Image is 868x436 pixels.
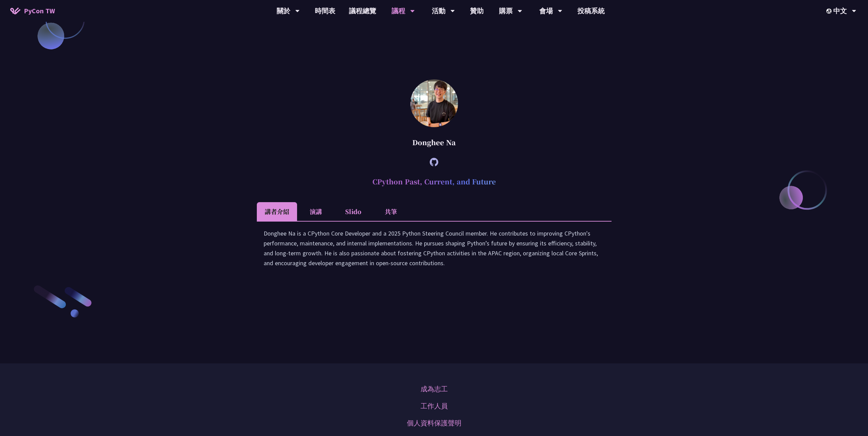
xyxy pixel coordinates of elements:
[10,7,20,14] img: Home icon of PyCon TW 2025
[372,202,410,221] li: 共筆
[421,401,448,411] a: 工作人員
[24,6,55,16] span: PyCon TW
[257,132,612,153] div: Donghee Na
[264,228,605,275] div: Donghee Na is a CPython Core Developer and a 2025 Python Steering Council member. He contributes ...
[257,202,297,221] li: 講者介紹
[421,384,448,394] a: 成為志工
[826,9,833,14] img: Locale Icon
[335,202,372,221] li: Slido
[3,2,62,19] a: PyCon TW
[257,171,612,192] h2: CPython Past, Current, and Future
[407,418,461,428] a: 個人資料保護聲明
[410,79,458,127] img: Donghee Na
[297,202,335,221] li: 演講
